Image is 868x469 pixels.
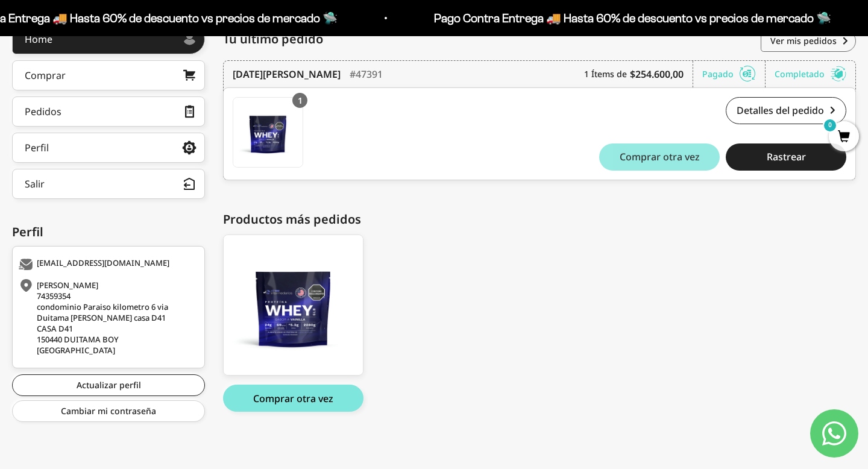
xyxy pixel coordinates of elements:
a: Pedidos [12,96,205,127]
img: Translation missing: es.Proteína Whey - Vainilla / 5 libras (2280g) [233,98,303,167]
div: Home [25,34,52,44]
div: Pedidos [25,107,61,116]
button: Rastrear [726,143,846,171]
div: Completado [775,61,846,87]
div: #47391 [350,61,383,87]
div: Perfil [12,223,205,241]
a: Comprar [12,60,205,90]
button: Salir [12,169,205,199]
span: Rastrear [767,152,806,162]
p: Pago Contra Entrega 🚚 Hasta 60% de descuento vs precios de mercado 🛸 [433,8,831,28]
a: Ver mis pedidos [761,30,856,52]
a: 0 [829,131,859,144]
button: Comprar otra vez [223,385,363,412]
div: 1 Ítems de [584,61,693,87]
a: Detalles del pedido [726,97,846,124]
a: Actualizar perfil [12,374,205,396]
span: Tu último pedido [223,30,323,48]
span: Comprar otra vez [620,152,700,162]
mark: 0 [823,118,837,133]
img: whey_vainilla_5LB_FRONT_721e078d-1151-453d-b962-29ac940577fa_large.png [224,235,363,376]
a: Cambiar mi contraseña [12,400,205,422]
div: [EMAIL_ADDRESS][DOMAIN_NAME] [19,259,195,271]
div: Perfil [25,143,49,153]
b: $254.600,00 [630,67,684,81]
time: [DATE][PERSON_NAME] [233,67,341,81]
a: Proteína Whey - Vainilla / 5 libras (2280g) [233,97,303,168]
a: Home [12,24,205,54]
a: Proteína Whey - Vainilla / 5 libras (2280g) [223,234,363,376]
div: Comprar [25,71,66,80]
div: Pagado [702,61,766,87]
div: 1 [292,93,307,108]
a: Perfil [12,133,205,163]
button: Comprar otra vez [599,143,720,171]
div: Productos más pedidos [223,210,856,228]
div: Salir [25,179,45,189]
div: [PERSON_NAME] 74359354 condominio Paraiso kilometro 6 via Duitama [PERSON_NAME] casa D41 CASA D41... [19,280,195,356]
